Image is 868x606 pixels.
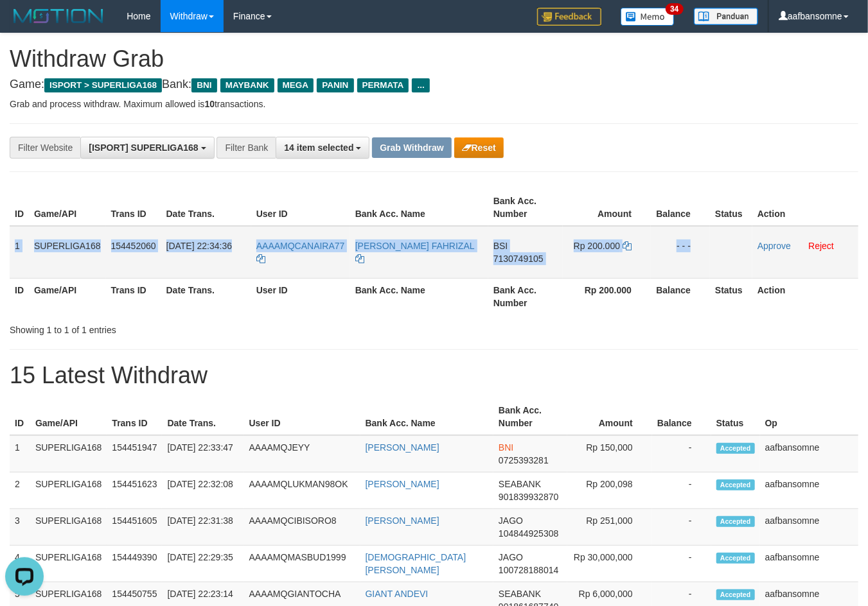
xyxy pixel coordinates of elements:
td: 154451947 [107,435,162,472]
span: MEGA [278,78,314,92]
span: BNI [191,78,217,92]
span: 14 item selected [284,143,353,153]
img: MOTION_logo.png [10,6,107,26]
td: AAAAMQJEYY [244,435,360,472]
span: 34 [666,3,683,15]
p: Grab and process withdraw. Maximum allowed is transactions. [10,98,858,110]
td: Rp 150,000 [567,435,652,472]
th: Game/API [29,189,106,226]
h1: Withdraw Grab [10,46,858,72]
td: Rp 200,098 [567,472,652,509]
td: AAAAMQLUKMAN98OK [244,472,360,509]
span: Copy 901839932870 to clipboard [499,492,558,502]
td: [DATE] 22:33:47 [162,435,244,472]
td: - [652,509,711,546]
span: ISPORT > SUPERLIGA168 [44,78,162,92]
td: 3 [10,509,30,546]
a: [DEMOGRAPHIC_DATA][PERSON_NAME] [366,552,466,575]
th: Game/API [30,399,107,435]
a: Reject [808,241,834,251]
span: Copy 104844925308 to clipboard [499,528,558,539]
img: panduan.png [694,8,758,25]
th: Status [710,278,752,315]
th: Bank Acc. Number [488,278,563,315]
th: User ID [251,278,350,315]
button: 14 item selected [276,137,369,159]
span: [ISPORT] SUPERLIGA168 [89,143,198,153]
td: aafbansomne [760,472,858,509]
span: ... [412,78,429,92]
a: Copy 200000 to clipboard [623,241,632,251]
td: aafbansomne [760,435,858,472]
th: Status [711,399,760,435]
td: - [652,435,711,472]
td: SUPERLIGA168 [30,472,107,509]
span: BSI [493,241,508,251]
th: Op [760,399,858,435]
td: 1 [10,226,29,279]
a: AAAAMQCANAIRA77 [256,241,345,264]
th: ID [10,399,30,435]
th: Balance [652,399,711,435]
th: Trans ID [107,399,162,435]
td: - [652,546,711,582]
div: Filter Website [10,137,80,159]
a: Approve [757,241,791,251]
span: JAGO [499,515,523,526]
th: User ID [244,399,360,435]
td: [DATE] 22:32:08 [162,472,244,509]
th: Trans ID [106,278,161,315]
th: Balance [651,278,710,315]
td: 154451605 [107,509,162,546]
th: Balance [651,189,710,226]
td: 1 [10,435,30,472]
th: Bank Acc. Name [350,189,488,226]
td: 2 [10,472,30,509]
th: Rp 200.000 [563,278,651,315]
div: Filter Bank [217,137,276,159]
td: 154451623 [107,472,162,509]
span: 154452060 [111,241,156,251]
th: Amount [567,399,652,435]
span: Copy 7130749105 to clipboard [493,254,544,264]
td: SUPERLIGA168 [29,226,106,279]
span: [DATE] 22:34:36 [166,241,232,251]
th: Bank Acc. Number [488,189,563,226]
span: SEABANK [499,479,541,489]
th: Date Trans. [162,399,244,435]
td: SUPERLIGA168 [30,509,107,546]
span: PANIN [317,78,353,92]
td: Rp 251,000 [567,509,652,546]
th: Bank Acc. Number [493,399,567,435]
th: User ID [251,189,350,226]
span: SEABANK [499,589,541,599]
td: 154449390 [107,546,162,582]
a: [PERSON_NAME] FAHRIZAL [355,241,475,264]
th: Amount [563,189,651,226]
span: AAAAMQCANAIRA77 [256,241,345,251]
span: Copy 0725393281 to clipboard [499,455,549,465]
img: Button%20Memo.svg [621,8,675,26]
td: SUPERLIGA168 [30,546,107,582]
span: Accepted [716,443,755,454]
h1: 15 Latest Withdraw [10,363,858,388]
th: Bank Acc. Name [360,399,493,435]
span: Accepted [716,516,755,527]
a: [PERSON_NAME] [366,515,439,526]
th: Action [752,278,858,315]
td: AAAAMQCIBISORO8 [244,509,360,546]
td: AAAAMQMASBUD1999 [244,546,360,582]
button: Grab Withdraw [372,137,451,158]
th: Action [752,189,858,226]
span: Copy 100728188014 to clipboard [499,565,558,575]
td: [DATE] 22:31:38 [162,509,244,546]
span: JAGO [499,552,523,562]
td: - - - [651,226,710,279]
th: Game/API [29,278,106,315]
th: ID [10,278,29,315]
th: Date Trans. [161,189,251,226]
span: Accepted [716,553,755,564]
td: [DATE] 22:29:35 [162,546,244,582]
td: Rp 30,000,000 [567,546,652,582]
h4: Game: Bank: [10,78,858,91]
